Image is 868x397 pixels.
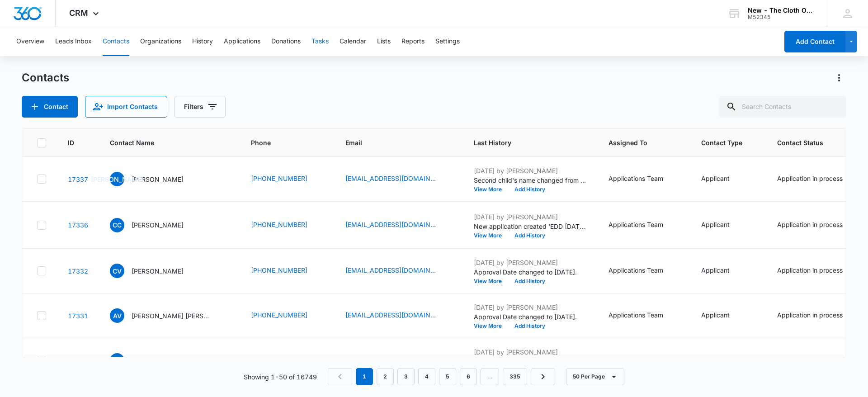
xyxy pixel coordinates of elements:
button: Add History [508,187,552,192]
p: [PERSON_NAME] [132,266,184,276]
button: Add Contact [784,31,845,52]
div: Contact Status - Application in process - Select to Edit Field [777,220,859,231]
span: Last History [474,138,574,147]
div: Contact Name - Jarlissa Arias - Select to Edit Field [110,172,200,186]
a: Navigate to contact details page for Christie Connor [68,221,88,229]
div: Assigned To - Applications Team - Select to Edit Field [609,265,679,276]
div: Applications Team [609,310,663,320]
p: Showing 1-50 of 16749 [244,372,317,382]
a: [EMAIL_ADDRESS][DOMAIN_NAME] [345,220,436,229]
p: [DATE] by [PERSON_NAME] [474,302,587,312]
div: Applicant [701,174,730,183]
div: Contact Status - Application in process - Select to Edit Field [777,310,859,321]
a: [EMAIL_ADDRESS][DOMAIN_NAME] [345,355,436,364]
button: Leads Inbox [55,27,92,56]
div: Assigned To - Applications Team - Select to Edit Field [609,355,679,366]
span: MB [110,353,124,368]
div: Assigned To - Applications Team - Select to Edit Field [609,174,679,184]
div: account id [748,14,814,20]
p: [DATE] by [PERSON_NAME] [474,166,587,175]
span: Phone [251,138,311,147]
span: Email [345,138,439,147]
div: Contact Type - Applicant - Select to Edit Field [701,265,746,276]
div: Email - verojohson9251@gmail.com - Select to Edit Field [345,220,452,231]
div: Assigned To - Applications Team - Select to Edit Field [609,220,679,231]
div: Applicant [701,355,730,364]
div: Contact Name - Cecilia Vera - Select to Edit Field [110,264,200,278]
p: [PERSON_NAME] [132,175,184,184]
button: Settings [435,27,460,56]
div: Contact Type - Applicant - Select to Edit Field [701,310,746,321]
div: Contact Type - Applicant - Select to Edit Field [701,220,746,231]
a: Navigate to contact details page for Cecilia Vera [68,267,88,275]
span: Contact Type [701,138,742,147]
button: Actions [832,71,846,85]
a: Page 4 [418,368,435,385]
button: Tasks [311,27,329,56]
span: CRM [69,8,88,18]
div: Applicant [701,310,730,320]
div: Email - jarylope98@gmail.com - Select to Edit Field [345,174,452,184]
span: [PERSON_NAME] [110,172,124,186]
div: Phone - (832) 631-7967 - Select to Edit Field [251,355,324,366]
div: Email - cmv036@gmail.com - Select to Edit Field [345,265,452,276]
div: Applicant [701,220,730,229]
div: account name [748,7,814,14]
a: Page 3 [397,368,415,385]
div: Application in process [777,220,843,229]
div: Phone - (919) 691-6290 - Select to Edit Field [251,174,324,184]
button: Contacts [103,27,129,56]
p: [DATE] by [PERSON_NAME] [474,212,587,222]
div: Email - melinabaxter9911@icloud.com - Select to Edit Field [345,355,452,366]
a: Page 5 [439,368,456,385]
div: Email - angieyadiel04@gmail.com - Select to Edit Field [345,310,452,321]
div: Assigned To - Applications Team - Select to Edit Field [609,310,679,321]
p: [PERSON_NAME] [132,356,184,365]
button: View More [474,187,508,192]
a: Page 335 [503,368,527,385]
p: Approval Date changed to [DATE]. [474,267,587,277]
div: Application in process [777,310,843,320]
div: Application in process [777,174,843,183]
div: Contact Status - Application in process - Select to Edit Field [777,265,859,276]
div: Contact Status - Application in process - Select to Edit Field [777,355,859,366]
p: [DATE] by [PERSON_NAME] [474,347,587,357]
a: Navigate to contact details page for Melina Baxter [68,357,88,364]
p: [PERSON_NAME] [132,220,184,230]
div: Phone - (617) 637-2552 - Select to Edit Field [251,220,324,231]
div: Phone - (919) 501-1214 - Select to Edit Field [251,310,324,321]
a: Page 2 [377,368,394,385]
div: Applications Team [609,355,663,364]
a: [PHONE_NUMBER] [251,355,307,364]
a: [PHONE_NUMBER] [251,310,307,320]
div: Contact Name - Angie Vanessa Salgado Amador - Select to Edit Field [110,308,229,323]
button: View More [474,279,508,284]
a: [PHONE_NUMBER] [251,220,307,229]
div: Contact Name - Christie Connor - Select to Edit Field [110,218,200,232]
a: Page 6 [460,368,477,385]
button: View More [474,233,508,238]
button: Lists [377,27,391,56]
a: [PHONE_NUMBER] [251,174,307,183]
div: Phone - (832) 294-7711 - Select to Edit Field [251,265,324,276]
span: Assigned To [609,138,666,147]
button: Add Contact [22,96,78,118]
span: Contact Status [777,138,846,147]
button: Donations [271,27,301,56]
span: ID [68,138,75,147]
button: 50 Per Page [566,368,624,385]
div: Applications Team [609,220,663,229]
p: [DATE] by [PERSON_NAME] [474,258,587,267]
a: Next Page [531,368,555,385]
div: Contact Status - Application in process - Select to Edit Field [777,174,859,184]
button: Reports [401,27,425,56]
button: Calendar [340,27,366,56]
a: [EMAIL_ADDRESS][DOMAIN_NAME] [345,310,436,320]
div: Applications Team [609,174,663,183]
a: Navigate to contact details page for Jarlissa Arias [68,175,88,183]
div: Applications Team [609,265,663,275]
button: Add History [508,279,552,284]
h1: Contacts [22,71,69,85]
button: Filters [175,96,226,118]
p: Approval Date changed to [DATE]. [474,312,587,321]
